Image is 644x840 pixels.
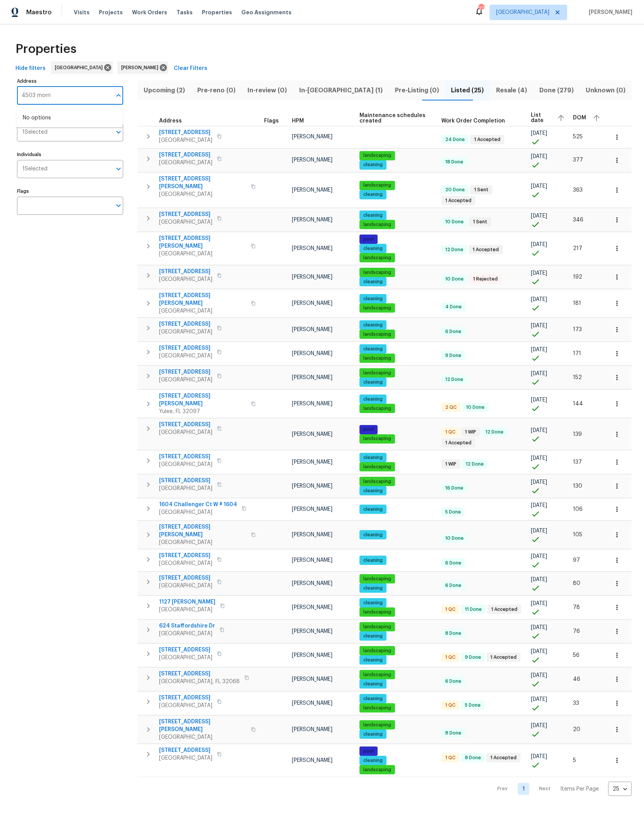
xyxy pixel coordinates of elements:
span: [PERSON_NAME] [586,9,632,16]
span: cleaning [360,557,386,564]
span: [STREET_ADDRESS][PERSON_NAME] [159,175,246,190]
button: Hide filters [12,61,49,76]
span: 76 [573,629,580,634]
span: [STREET_ADDRESS] [159,421,212,429]
span: Visits [74,9,90,16]
span: 130 [573,483,582,489]
span: [PERSON_NAME] [292,507,332,512]
span: [STREET_ADDRESS][PERSON_NAME] [159,718,246,733]
span: 1 WIP [442,461,459,468]
span: Done (279) [538,85,575,96]
span: 20 Done [442,187,468,193]
span: 10 Done [442,219,467,225]
span: Work Orders [132,9,167,16]
span: 1 Accepted [487,755,520,761]
span: landscaping [360,478,394,485]
span: landscaping [360,705,394,711]
span: landscaping [360,305,394,311]
span: 8 Done [442,730,464,736]
span: 9 Done [442,352,464,359]
span: 10 Done [442,276,467,282]
span: [GEOGRAPHIC_DATA] [159,275,212,283]
span: [DATE] [531,601,547,606]
span: [DATE] [531,673,547,678]
span: 106 [573,507,583,512]
span: [PERSON_NAME] [292,701,332,706]
span: landscaping [360,576,394,582]
button: Open [113,200,124,211]
span: [PERSON_NAME] [292,653,332,658]
span: In-review (0) [246,85,288,96]
span: landscaping [360,182,394,189]
span: [STREET_ADDRESS] [159,694,212,702]
nav: Pagination Navigation [490,782,632,796]
span: [STREET_ADDRESS] [159,129,212,136]
span: HPM [292,118,304,124]
span: [GEOGRAPHIC_DATA] [159,733,246,741]
span: List date [531,112,551,123]
span: pool [360,748,377,755]
label: Individuals [17,152,123,157]
div: [GEOGRAPHIC_DATA] [51,61,113,74]
span: [PERSON_NAME] [292,483,332,489]
span: landscaping [360,648,394,654]
span: [GEOGRAPHIC_DATA] [159,630,215,638]
span: 1 Accepted [487,654,520,661]
span: cleaning [360,322,386,328]
span: [DATE] [531,649,547,654]
span: cleaning [360,488,386,494]
span: 346 [573,217,583,223]
span: cleaning [360,506,386,513]
span: Pre-Listing (0) [393,85,441,96]
span: 12 Done [482,429,507,435]
span: 12 Done [442,376,466,383]
span: [PERSON_NAME] [292,187,332,193]
span: [GEOGRAPHIC_DATA] [159,136,212,144]
span: Unknown (0) [584,85,627,96]
span: Properties [15,45,76,53]
div: 25 [608,779,632,799]
label: Address [17,79,123,83]
span: [DATE] [531,456,547,461]
span: [GEOGRAPHIC_DATA] [159,376,212,384]
span: [PERSON_NAME] [292,327,332,332]
span: cleaning [360,731,386,738]
span: Projects [99,9,123,16]
span: [PERSON_NAME] [292,274,332,280]
span: [GEOGRAPHIC_DATA] [159,218,212,226]
span: [STREET_ADDRESS] [159,320,212,328]
span: [PERSON_NAME] [292,246,332,251]
span: [PERSON_NAME] [292,375,332,380]
span: cleaning [360,454,386,461]
span: 9 Done [462,654,484,661]
span: [PERSON_NAME] [292,301,332,306]
span: [STREET_ADDRESS] [159,670,240,678]
label: Flags [17,189,123,194]
span: 144 [573,401,583,406]
span: 1 QC [442,654,459,661]
span: Resale (4) [495,85,529,96]
span: 46 [573,677,580,682]
span: pool [360,426,377,433]
span: landscaping [360,331,394,338]
span: cleaning [360,396,386,403]
span: cleaning [360,695,386,702]
span: landscaping [360,464,394,470]
span: [GEOGRAPHIC_DATA] [496,9,549,16]
span: [DATE] [531,347,547,352]
span: 1127 [PERSON_NAME] [159,598,215,606]
span: [PERSON_NAME] [292,629,332,634]
span: landscaping [360,255,394,261]
span: 5 Done [442,509,464,515]
span: 6 Done [442,582,464,589]
span: 1 Selected [22,129,47,136]
span: 20 [573,727,580,732]
p: Items Per Page [560,785,599,793]
span: [GEOGRAPHIC_DATA] [159,485,212,492]
span: 1 QC [442,606,459,613]
span: cleaning [360,191,386,198]
span: Maestro [26,9,52,16]
span: cleaning [360,633,386,639]
span: landscaping [360,269,394,276]
span: [GEOGRAPHIC_DATA] [159,307,246,315]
